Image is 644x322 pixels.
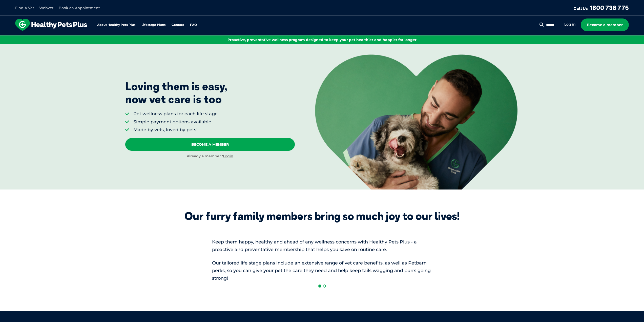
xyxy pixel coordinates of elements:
div: Our furry family members bring so much joy to our lives! [184,210,460,222]
a: Contact [172,23,184,27]
div: Already a member? [125,154,295,159]
img: <p>Loving them is easy, <br /> now vet care is too</p> [315,54,517,189]
a: Become a member [581,18,629,31]
span: Keep them happy, healthy and ahead of any wellness concerns with Healthy Pets Plus - a proactive ... [212,239,417,252]
a: FAQ [190,23,197,27]
a: About Healthy Pets Plus [97,23,135,27]
li: Simple payment options available [133,119,218,125]
a: Find A Vet [15,6,34,10]
a: Book an Appointment [59,6,100,10]
span: Our tailored life stage plans include an extensive range of vet care benefits, as well as Petbarn... [212,260,431,281]
a: Log in [564,22,576,27]
a: WebVet [39,6,54,10]
a: Lifestage Plans [141,23,165,27]
span: Proactive, preventative wellness program designed to keep your pet healthier and happier for longer [227,37,417,42]
button: Search [538,22,545,27]
a: Login [223,154,233,158]
a: Call Us1800 738 775 [573,4,629,11]
a: Become A Member [125,138,295,151]
p: Loving them is easy, now vet care is too [125,80,227,106]
li: Made by vets, loved by pets! [133,127,218,133]
span: Call Us [573,6,588,11]
img: hpp-logo [15,19,87,31]
li: Pet wellness plans for each life stage [133,111,218,117]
